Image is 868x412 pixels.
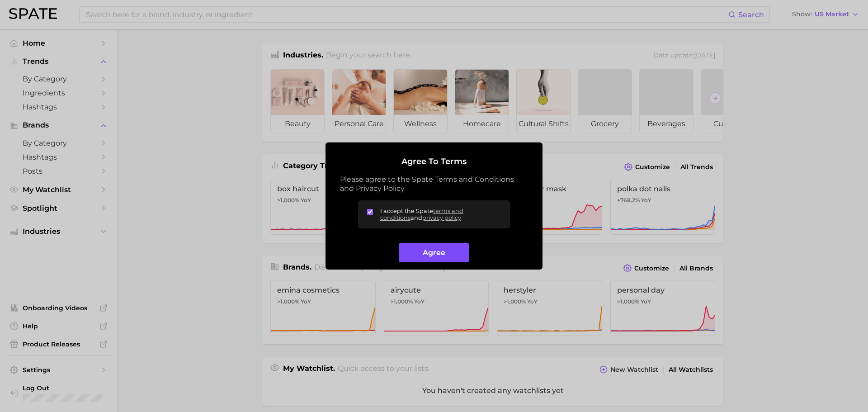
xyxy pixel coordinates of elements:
input: I accept the Spateterms and conditionsandprivacy policy [367,209,373,215]
p: Please agree to the Spate Terms and Conditions and Privacy Policy [340,175,528,193]
span: I accept the Spate and [380,208,503,221]
button: Agree [399,243,468,262]
a: privacy policy [422,214,461,221]
h2: Agree to Terms [340,157,528,167]
a: terms and conditions [380,208,463,221]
